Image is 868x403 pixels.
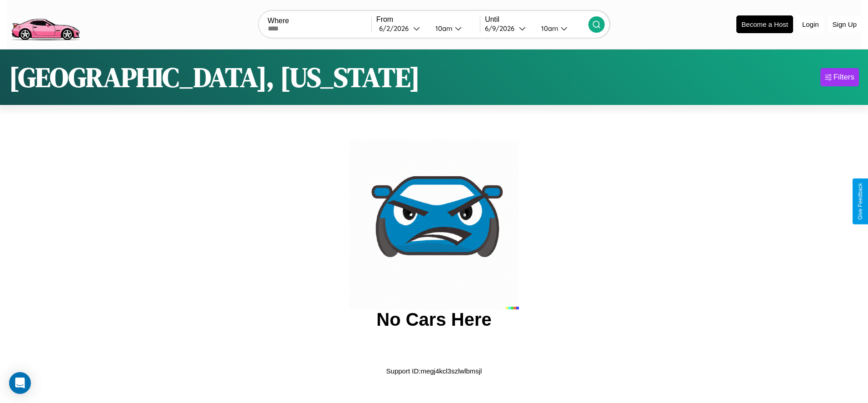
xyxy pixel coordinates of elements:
div: Filters [833,73,854,82]
label: From [376,15,480,24]
img: logo [7,5,84,43]
button: Login [798,16,824,33]
div: 10am [431,24,455,33]
button: Become a Host [736,15,793,33]
button: 10am [428,24,480,33]
p: Support ID: megj4kcl3szlwlbmsjl [386,365,482,377]
button: Filters [820,68,859,86]
button: 6/2/2026 [376,24,428,33]
div: 6 / 9 / 2026 [485,24,519,33]
h1: [GEOGRAPHIC_DATA], [US_STATE] [9,59,420,96]
div: 6 / 2 / 2026 [379,24,413,33]
button: 10am [534,24,588,33]
div: 10am [537,24,561,33]
h2: No Cars Here [376,309,491,330]
img: car [349,139,519,309]
div: Give Feedback [857,183,863,220]
label: Until [485,15,588,24]
button: Sign Up [828,16,861,33]
label: Where [268,17,371,25]
div: Open Intercom Messenger [9,372,31,394]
